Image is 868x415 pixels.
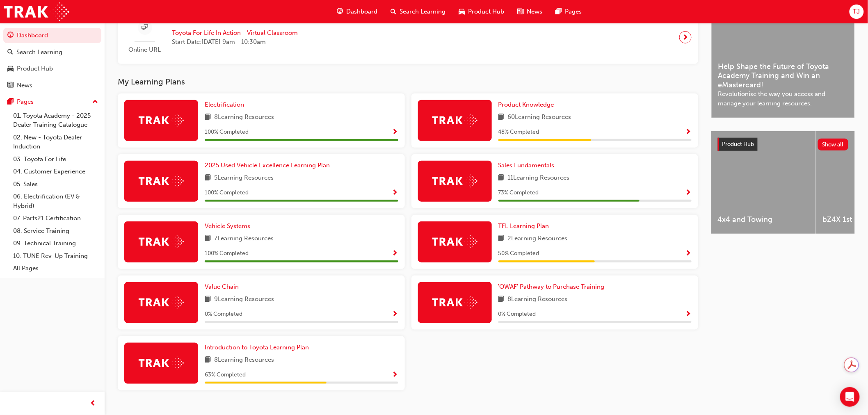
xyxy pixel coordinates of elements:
span: 60 Learning Resources [508,112,571,123]
button: Show Progress [392,370,398,380]
span: Show Progress [392,189,398,197]
span: prev-icon [90,399,96,409]
span: book-icon [205,112,211,123]
span: up-icon [92,97,98,107]
a: car-iconProduct Hub [452,3,511,20]
a: 'OWAF' Pathway to Purchase Training [498,282,608,292]
a: Product Knowledge [498,100,557,109]
a: Vehicle Systems [205,221,254,231]
span: Show Progress [685,129,692,136]
span: 2 Learning Resources [508,234,568,244]
button: Show all [818,139,849,150]
button: Show Progress [392,249,398,259]
span: sessionType_ONLINE_URL-icon [142,23,148,33]
span: Show Progress [392,372,398,379]
a: 10. TUNE Rev-Up Training [10,250,101,262]
span: 8 Learning Resources [508,294,568,305]
span: News [527,7,543,16]
span: TJ [853,7,860,16]
img: Trak [432,296,477,309]
span: book-icon [498,234,505,244]
a: 06. Electrification (EV & Hybrid) [10,190,101,212]
span: Show Progress [392,311,398,318]
button: DashboardSearch LearningProduct HubNews [3,26,101,94]
div: Open Intercom Messenger [840,387,860,407]
img: Trak [4,2,69,21]
span: Value Chain [205,283,239,290]
span: pages-icon [7,98,14,106]
span: search-icon [391,7,397,17]
span: Show Progress [685,250,692,258]
a: Introduction to Toyota Learning Plan [205,343,312,352]
button: Show Progress [685,127,692,137]
button: Show Progress [392,309,398,319]
button: Show Progress [685,309,692,319]
span: guage-icon [7,32,14,39]
span: TFL Learning Plan [498,222,549,230]
span: Revolutionise the way you access and manage your learning resources. [718,89,848,108]
img: Trak [139,114,184,127]
span: 2025 Used Vehicle Excellence Learning Plan [205,162,330,169]
h3: My Learning Plans [118,77,698,87]
a: All Pages [10,262,101,275]
span: 100 % Completed [205,128,249,137]
span: news-icon [518,7,524,17]
a: 05. Sales [10,178,101,191]
a: news-iconNews [511,3,549,20]
span: Product Knowledge [498,101,554,108]
span: book-icon [498,112,505,123]
span: Online URL [124,45,165,55]
span: 0 % Completed [205,310,242,319]
span: book-icon [205,173,211,183]
img: Trak [432,235,477,248]
img: Trak [139,357,184,369]
span: 4x4 and Towing [718,215,809,224]
span: Show Progress [392,250,398,258]
span: 7 Learning Resources [214,234,274,244]
span: book-icon [205,234,211,244]
img: Trak [432,114,477,127]
span: book-icon [205,355,211,365]
div: Product Hub [17,64,53,73]
span: Electrification [205,101,244,108]
a: News [3,78,101,93]
span: book-icon [498,294,505,305]
span: 50 % Completed [498,249,539,258]
button: Pages [3,94,101,109]
a: guage-iconDashboard [331,3,384,20]
span: Dashboard [347,7,378,16]
a: 01. Toyota Academy - 2025 Dealer Training Catalogue [10,109,101,131]
span: Product Hub [722,141,754,148]
span: car-icon [7,65,14,73]
span: 5 Learning Resources [214,173,274,183]
span: car-icon [459,7,465,17]
button: Show Progress [685,188,692,198]
a: Search Learning [3,45,101,60]
a: Sales Fundamentals [498,161,558,170]
a: pages-iconPages [549,3,589,20]
span: search-icon [7,49,13,56]
a: Value Chain [205,282,242,292]
a: 03. Toyota For Life [10,153,101,166]
button: Show Progress [392,127,398,137]
span: 73 % Completed [498,188,539,198]
div: Search Learning [16,48,62,57]
a: 08. Service Training [10,225,101,237]
span: news-icon [7,82,14,89]
span: 8 Learning Resources [214,355,274,365]
a: Product HubShow all [718,138,848,151]
div: News [17,81,32,90]
span: Sales Fundamentals [498,162,555,169]
a: 04. Customer Experience [10,165,101,178]
img: Trak [139,296,184,309]
span: Show Progress [685,311,692,318]
span: Vehicle Systems [205,222,250,230]
span: Introduction to Toyota Learning Plan [205,344,309,351]
a: TFL Learning Plan [498,221,553,231]
span: Product Hub [468,7,505,16]
span: 9 Learning Resources [214,294,274,305]
span: 63 % Completed [205,370,246,380]
span: book-icon [498,173,505,183]
span: 48 % Completed [498,128,539,137]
